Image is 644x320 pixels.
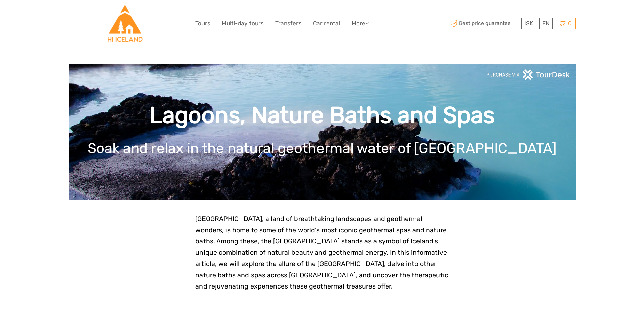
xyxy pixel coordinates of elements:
h1: Lagoons, Nature Baths and Spas [79,102,566,129]
div: EN [539,18,553,29]
a: Multi-day tours [222,19,264,28]
span: [GEOGRAPHIC_DATA], a land of breathtaking landscapes and geothermal wonders, is home to some of t... [195,215,448,290]
a: Transfers [275,19,302,28]
a: More [352,19,369,28]
img: PurchaseViaTourDeskwhite.png [486,69,571,80]
a: Tours [195,19,210,28]
h1: Soak and relax in the natural geothermal water of [GEOGRAPHIC_DATA] [79,140,566,157]
span: Best price guarantee [449,18,520,29]
img: Hostelling International [106,5,143,42]
span: 0 [567,20,573,27]
a: Car rental [313,19,340,28]
span: ISK [524,20,533,27]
